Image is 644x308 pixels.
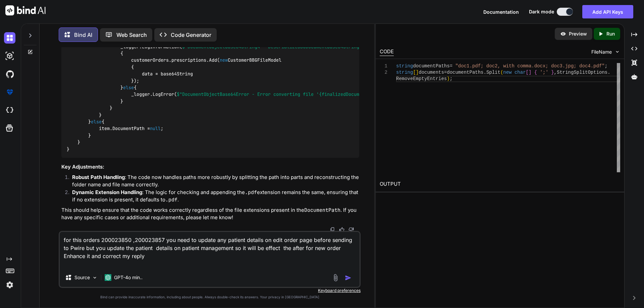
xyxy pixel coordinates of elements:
p: Preview [569,30,587,37]
code: .pdf [245,189,257,196]
strong: Dynamic Extension Handling [72,189,142,195]
span: } [551,70,554,75]
li: : The code now handles paths more robustly by splitting the path into parts and reconstructing th... [67,174,359,189]
span: StringSplitOptions [557,70,607,75]
span: {finalizedDocumentPath} [319,91,381,98]
p: Bind can provide inaccurate information, including about people. Always double-check its answers.... [59,295,361,300]
span: $"DocumentObjectBase64Error - Error converting file ' ' to base64" [177,91,413,98]
div: CODE [380,48,394,56]
img: attachment [332,274,339,282]
span: ] [529,70,531,75]
img: chevron down [614,49,620,55]
img: icon [345,274,352,281]
img: darkAi-studio [4,50,15,62]
img: GPT-4o mini [105,274,111,281]
img: darkChat [4,32,15,44]
span: . [483,70,486,75]
span: ] [416,70,418,75]
span: "doc1.pdf; doc2, with comma.docx; doc3.jpg; doc4.p [455,63,596,69]
span: df" [596,63,604,69]
p: Keyboard preferences [59,288,361,293]
textarea: for this orders 200023850 ,200023857 you need to update any patient details on edit order page be... [60,232,360,268]
img: cloudideIcon [4,105,15,116]
p: This should help ensure that the code works correctly regardless of the file extensions present i... [61,206,359,222]
span: = [444,70,447,75]
p: Code Generator [171,31,211,39]
div: 2 [380,69,387,76]
p: Web Search [116,31,147,39]
code: DocumentPath [304,207,340,213]
h2: OUTPUT [376,176,624,192]
span: [ [526,70,528,75]
div: 1 [380,63,387,69]
p: Source [74,274,90,281]
span: string [396,63,413,69]
p: Bind AI [74,31,92,39]
span: Dark mode [529,8,554,15]
img: Bind AI [5,5,46,15]
button: Add API Keys [582,5,633,18]
span: , [554,70,556,75]
img: preview [560,31,566,37]
span: documentPaths [413,63,449,69]
img: dislike [348,227,354,232]
span: Documentation [483,9,519,15]
span: { [534,70,537,75]
span: documents [419,70,444,75]
img: premium [4,86,15,98]
button: Documentation [483,8,519,15]
strong: Robust Path Handling [72,174,125,180]
code: .pdf [165,196,177,203]
span: Split [486,70,500,75]
span: [ [413,70,416,75]
img: githubDark [4,68,15,80]
span: null [150,126,161,132]
span: ( [500,70,503,75]
span: = [449,63,452,69]
span: else [91,119,102,125]
span: new [503,70,512,75]
img: copy [330,227,335,232]
span: ';' [540,70,548,75]
span: RemoveEmptyEntries [396,76,447,81]
span: ; [604,63,607,69]
p: Run [606,30,615,37]
span: documentPaths [447,70,483,75]
h3: Key Adjustments: [61,163,359,171]
span: . [607,70,610,75]
img: Pick Models [92,275,98,281]
span: FileName [591,49,612,55]
img: settings [4,279,15,291]
span: string [396,70,413,75]
span: new [220,57,228,63]
p: GPT-4o min.. [114,274,143,281]
span: else [123,84,134,90]
li: : The logic for checking and appending the extension remains the same, ensuring that if no extens... [67,189,359,204]
span: ; [449,76,452,81]
span: char [515,70,526,75]
img: like [339,227,344,232]
span: ) [447,76,449,81]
